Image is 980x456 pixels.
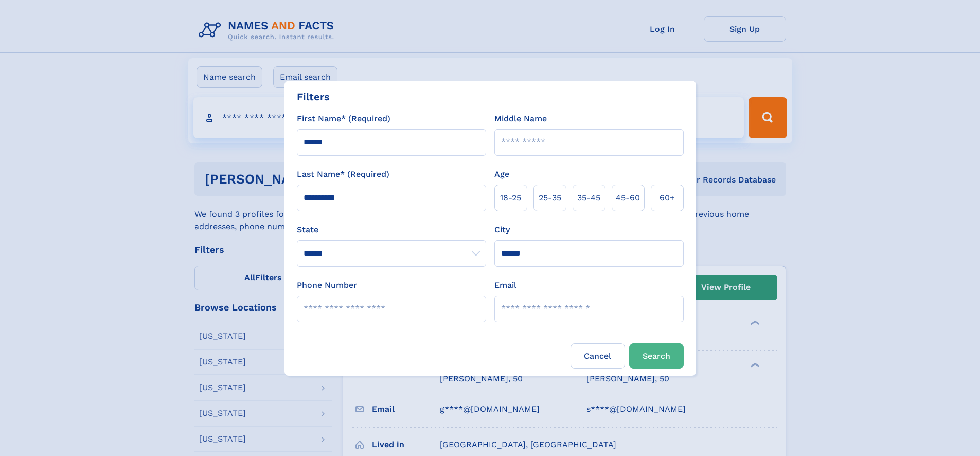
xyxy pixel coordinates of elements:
[297,168,389,180] label: Last Name* (Required)
[297,279,357,291] label: Phone Number
[297,224,486,236] label: State
[494,279,516,291] label: Email
[577,192,600,204] span: 35‑45
[494,113,547,125] label: Middle Name
[494,168,509,180] label: Age
[616,192,640,204] span: 45‑60
[629,343,684,369] button: Search
[494,224,510,236] label: City
[660,192,675,204] span: 60+
[571,343,625,369] label: Cancel
[500,192,521,204] span: 18‑25
[539,192,561,204] span: 25‑35
[297,89,330,104] div: Filters
[297,113,390,125] label: First Name* (Required)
